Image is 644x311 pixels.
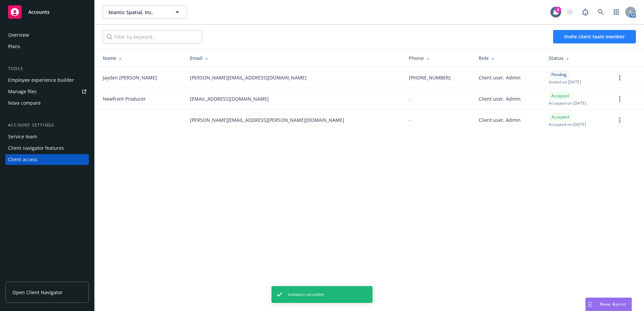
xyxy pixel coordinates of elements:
[549,79,581,85] span: Invited on [DATE]
[610,5,623,19] a: Switch app
[479,116,521,124] span: Client user, Admin
[563,5,577,19] a: Start snowing
[12,289,63,296] span: Open Client Navigator
[103,30,202,43] input: Filter by keyword...
[103,55,179,62] div: Name
[190,116,344,124] span: [PERSON_NAME][EMAIL_ADDRESS][PERSON_NAME][DOMAIN_NAME]
[600,301,626,307] span: Nova Assist
[5,65,89,72] div: Tools
[586,298,594,311] div: Drag to move
[479,55,538,62] div: Role
[479,95,521,102] span: Client user, Admin
[585,298,632,311] button: Nova Assist
[549,122,586,127] span: Accepted on [DATE]
[549,100,586,106] span: Accepted on [DATE]
[409,95,411,102] span: -
[616,95,624,103] a: more
[555,7,561,13] div: 6
[616,74,624,82] a: more
[190,55,398,62] div: Email
[594,5,608,19] a: Search
[5,75,89,85] a: Employee experience builder
[579,5,592,19] a: Report a Bug
[551,114,569,120] span: Accepted
[5,122,89,129] div: Account settings
[28,9,50,15] span: Accounts
[553,30,636,43] button: Invite client team member
[103,74,157,81] span: Jayden [PERSON_NAME]
[564,33,625,40] span: Invite client team member
[5,30,89,40] a: Overview
[5,86,89,97] a: Manage files
[190,95,269,102] span: [EMAIL_ADDRESS][DOMAIN_NAME]
[108,9,167,16] span: Niantic Spatial, Inc.
[549,55,605,62] div: Status
[479,74,521,81] span: Client user, Admin
[8,41,20,52] div: Plans
[103,95,146,102] span: Newfront Producer
[288,291,324,298] span: Invitation cancelled
[551,93,569,99] span: Accepted
[5,143,89,153] a: Client navigator features
[5,154,89,165] a: Client access
[409,74,451,81] span: [PHONE_NUMBER]
[5,41,89,52] a: Plans
[5,131,89,142] a: Service team
[8,143,64,153] div: Client navigator features
[5,3,89,22] a: Accounts
[8,86,37,97] div: Manage files
[190,74,307,81] span: [PERSON_NAME][EMAIL_ADDRESS][DOMAIN_NAME]
[616,116,624,124] a: more
[551,72,567,78] span: Pending
[8,131,37,142] div: Service team
[8,30,29,40] div: Overview
[409,116,411,124] span: -
[8,75,74,85] div: Employee experience builder
[8,154,37,165] div: Client access
[103,5,187,19] button: Niantic Spatial, Inc.
[8,98,41,108] div: Nova compare
[409,55,468,62] div: Phone
[5,98,89,108] a: Nova compare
